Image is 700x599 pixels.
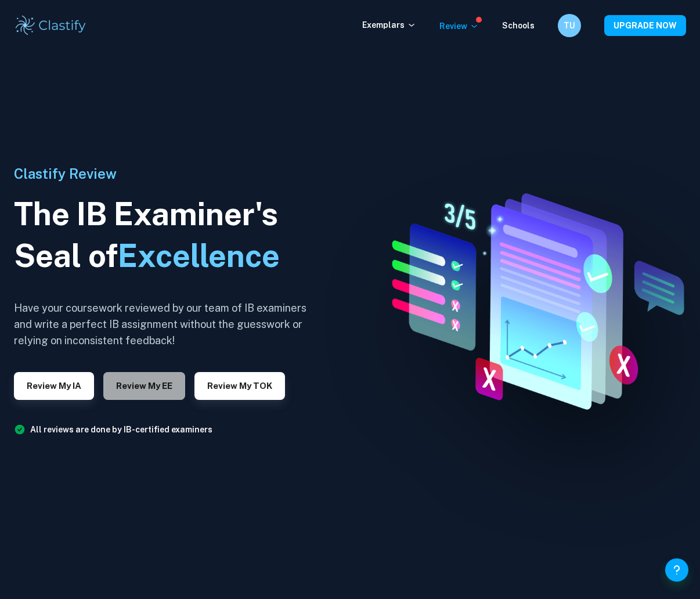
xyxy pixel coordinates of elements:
button: Review my IA [14,372,94,400]
button: Review my TOK [194,372,285,400]
img: IA Review hero [364,183,700,415]
button: Review my EE [103,372,185,400]
button: TU [558,14,581,37]
h1: The IB Examiner's Seal of [14,193,316,277]
button: Help and Feedback [665,558,688,582]
h6: Clastify Review [14,163,316,184]
a: All reviews are done by IB-certified examiners [30,425,212,434]
a: Schools [502,21,535,30]
img: Clastify logo [14,14,88,37]
p: Exemplars [362,19,416,31]
span: Excellence [118,237,280,274]
h6: Have your coursework reviewed by our team of IB examiners and write a perfect IB assignment witho... [14,300,316,349]
p: Review [439,20,479,33]
h6: TU [563,19,576,32]
button: UPGRADE NOW [604,15,686,36]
